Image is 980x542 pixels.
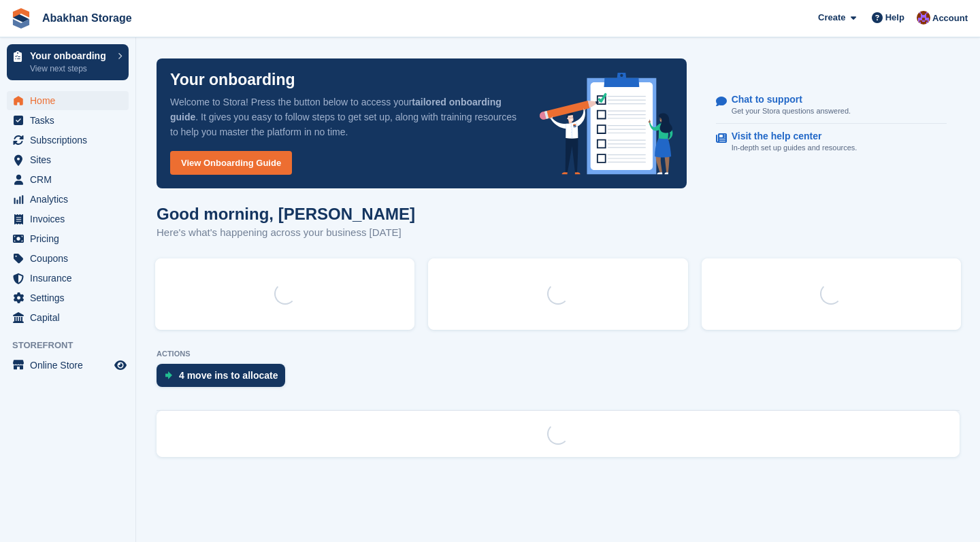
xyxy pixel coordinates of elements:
[732,142,857,154] p: In-depth set up guides and resources.
[7,209,129,228] a: menu
[30,111,112,130] span: Tasks
[157,350,960,358] p: ACTIONS
[170,72,295,88] p: Your onboarding
[732,94,840,105] p: Chat to support
[540,73,673,175] img: onboarding-info-6c161a55d2c0e0a8cae90662b2fe09162a5109e8cc188191df67fb4f79e88e88.svg
[11,8,31,29] img: stora-icon-8386f47178a22dfd0bd8f6a31ec36ba5ce8667c1dd55bd0f319d3a0aa187defe.svg
[157,225,415,241] p: Here's what's happening across your business [DATE]
[30,150,112,169] span: Sites
[732,131,847,142] p: Visit the help center
[7,44,129,80] a: Your onboarding View next steps
[30,131,112,150] span: Subscriptions
[7,229,129,248] a: menu
[30,190,112,209] span: Analytics
[7,288,129,307] a: menu
[732,105,851,117] p: Get your Stora questions answered.
[30,229,112,248] span: Pricing
[818,11,845,24] span: Create
[157,205,415,223] h1: Good morning, [PERSON_NAME]
[30,308,112,327] span: Capital
[30,269,112,288] span: Insurance
[932,12,968,25] span: Account
[716,87,947,124] a: Chat to support Get your Stora questions answered.
[7,150,129,169] a: menu
[7,249,129,268] a: menu
[30,356,112,375] span: Online Store
[716,124,947,160] a: Visit the help center In-depth set up guides and resources.
[885,11,904,24] span: Help
[30,209,112,228] span: Invoices
[7,308,129,327] a: menu
[30,170,112,189] span: CRM
[165,371,172,379] img: move_ins_to_allocate_icon-fdf77a2bb77ea45bf5b3d319d69a93e2d87916cf1d5bf7949dd705db3b84f3ca.svg
[7,356,129,375] a: menu
[170,95,518,139] p: Welcome to Stora! Press the button below to access your . It gives you easy to follow steps to ge...
[170,151,292,175] a: View Onboarding Guide
[12,339,135,352] span: Storefront
[157,364,292,394] a: 4 move ins to allocate
[30,63,111,75] p: View next steps
[7,190,129,209] a: menu
[917,11,930,24] img: William Abakhan
[30,288,112,307] span: Settings
[30,51,111,61] p: Your onboarding
[179,370,278,381] div: 4 move ins to allocate
[7,170,129,189] a: menu
[7,111,129,130] a: menu
[37,7,137,29] a: Abakhan Storage
[30,91,112,110] span: Home
[7,269,129,288] a: menu
[30,249,112,268] span: Coupons
[7,131,129,150] a: menu
[112,357,129,373] a: Preview store
[7,91,129,110] a: menu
